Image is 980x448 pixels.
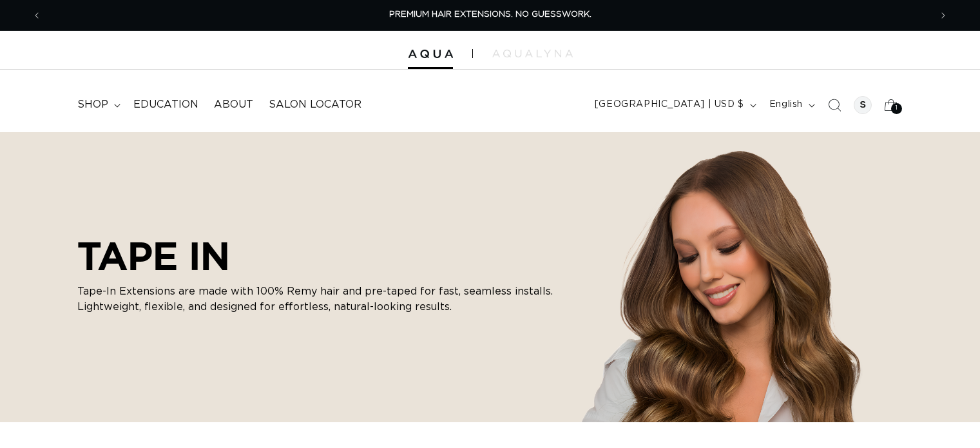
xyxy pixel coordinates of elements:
[587,93,762,117] button: [GEOGRAPHIC_DATA] | USD $
[77,98,108,112] span: shop
[762,93,820,117] button: English
[261,90,369,119] a: Salon Locator
[269,98,361,112] span: Salon Locator
[77,233,567,278] h2: TAPE IN
[929,3,957,28] button: Next announcement
[126,90,206,119] a: Education
[206,90,261,119] a: About
[133,98,198,112] span: Education
[896,103,898,114] span: 1
[70,90,126,119] summary: shop
[769,98,803,112] span: English
[820,91,849,119] summary: Search
[77,284,567,315] p: Tape-In Extensions are made with 100% Remy hair and pre-taped for fast, seamless installs. Lightw...
[389,10,591,19] span: PREMIUM HAIR EXTENSIONS. NO GUESSWORK.
[214,98,253,112] span: About
[23,3,51,28] button: Previous announcement
[595,98,744,112] span: [GEOGRAPHIC_DATA] | USD $
[492,50,573,57] img: aqualyna.com
[408,50,453,59] img: Aqua Hair Extensions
